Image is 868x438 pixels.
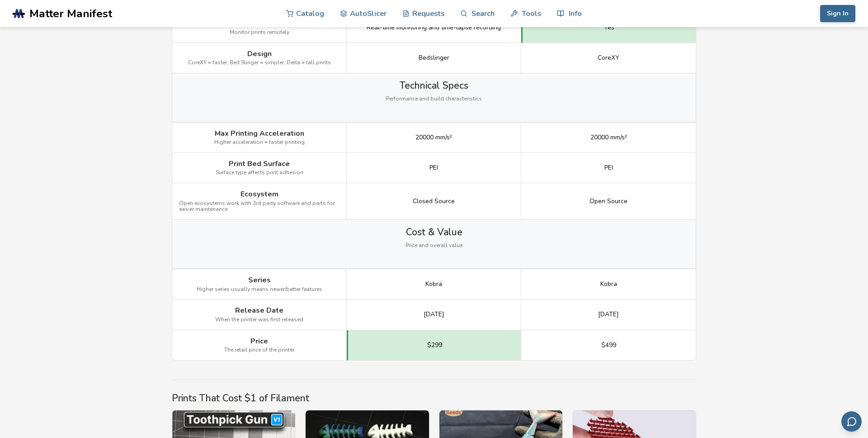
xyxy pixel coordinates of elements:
span: PEI [604,164,613,171]
span: Higher acceleration = faster printing [214,139,305,146]
span: $499 [601,342,616,349]
span: Series [248,276,271,284]
span: Real-time monitoring and time-lapse recording [367,24,501,31]
span: When the printer was first released [215,317,303,323]
h2: Prints That Cost $1 of Filament [172,393,696,404]
span: The retail price of the printer [224,347,294,353]
span: Cost & Value [406,227,462,238]
span: Ecosystem [241,190,278,198]
span: Bedslinger [419,54,449,62]
span: Higher series usually means newer/better features [197,286,322,293]
span: [DATE] [424,311,444,318]
span: PEI [429,164,438,171]
span: Open Source [590,198,627,205]
span: CoreXY [598,54,619,62]
span: Matter Manifest [29,7,112,20]
span: Performance and build characteristics [386,96,482,102]
span: CoreXY = faster, Bed Slinger = simpler, Delta = tall prints [188,60,331,66]
span: Kobra [425,281,442,288]
span: Print Bed Surface [229,160,290,168]
span: [DATE] [598,311,619,318]
span: Design [247,50,272,58]
span: Price and overall value [406,243,462,249]
span: Technical Specs [400,80,468,91]
span: Max Printing Acceleration [215,129,304,138]
span: $299 [427,342,442,349]
span: Kobra [600,281,617,288]
span: Surface type affects print adhesion [216,170,303,176]
span: Price [250,337,268,345]
span: 20000 mm/s² [415,134,452,141]
span: Closed Source [413,198,455,205]
span: 20000 mm/s² [590,134,627,141]
span: Camera [246,19,273,28]
span: Open ecosystems work with 3rd party software and parts for easier maintenance [179,200,340,213]
span: Yes [604,24,614,31]
span: Monitor prints remotely [230,29,289,36]
span: Release Date [235,306,283,314]
button: Send feedback via email [841,411,862,432]
button: Sign In [820,5,855,22]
